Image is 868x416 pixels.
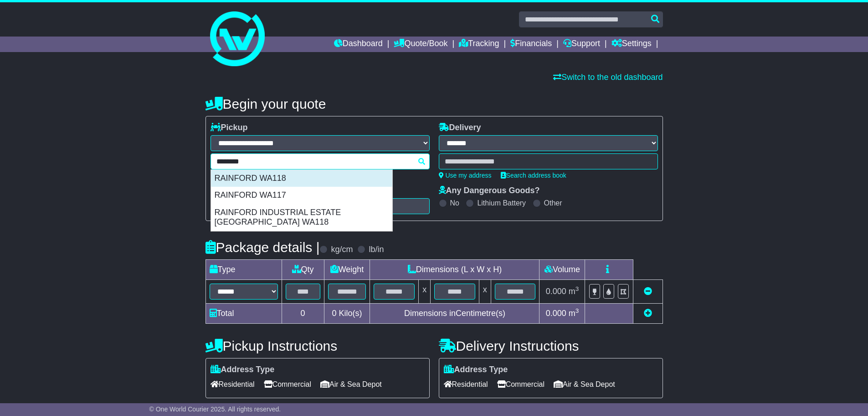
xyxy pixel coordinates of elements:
label: Address Type [444,365,508,375]
span: Air & Sea Depot [554,377,615,391]
label: lb/in [369,245,384,255]
span: Air & Sea Depot [320,377,382,391]
td: x [479,280,491,304]
span: m [569,287,579,296]
a: Financials [510,37,552,52]
label: Delivery [439,123,481,133]
div: RAINFORD WA118 [211,170,392,187]
div: RAINFORD WA117 [211,187,392,204]
h4: Delivery Instructions [439,338,663,353]
a: Dashboard [334,37,383,52]
h4: Begin your quote [205,96,663,111]
td: 0 [282,304,324,324]
span: 0.000 [546,287,566,296]
span: Residential [444,377,488,391]
label: Address Type [211,365,275,375]
td: Volume [539,260,585,280]
span: © One World Courier 2025. All rights reserved. [149,405,281,413]
span: 0 [332,309,336,318]
a: Use my address [439,172,492,179]
label: No [450,199,459,207]
td: Kilo(s) [324,304,370,324]
a: Settings [611,37,652,52]
td: Dimensions (L x W x H) [370,260,539,280]
span: Commercial [264,377,311,391]
label: Lithium Battery [477,199,526,207]
span: m [569,309,579,318]
sup: 3 [575,307,579,314]
a: Add new item [644,309,652,318]
sup: 3 [575,285,579,292]
td: x [419,280,431,304]
a: Search address book [501,172,566,179]
td: Total [205,304,282,324]
label: Pickup [211,123,248,133]
td: Dimensions in Centimetre(s) [370,304,539,324]
a: Switch to the old dashboard [553,73,663,82]
label: kg/cm [331,245,353,255]
td: Weight [324,260,370,280]
div: RAINFORD INDUSTRIAL ESTATE [GEOGRAPHIC_DATA] WA118 [211,204,392,231]
span: 0.000 [546,309,566,318]
td: Type [205,260,282,280]
a: Tracking [459,37,499,52]
a: Support [563,37,600,52]
span: Residential [211,377,255,391]
td: Qty [282,260,324,280]
h4: Pickup Instructions [205,338,430,353]
label: Other [544,199,562,207]
a: Quote/Book [394,37,447,52]
h4: Package details | [205,240,320,255]
a: Remove this item [644,287,652,296]
label: Any Dangerous Goods? [439,186,540,196]
span: Commercial [497,377,544,391]
typeahead: Please provide city [211,153,430,169]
